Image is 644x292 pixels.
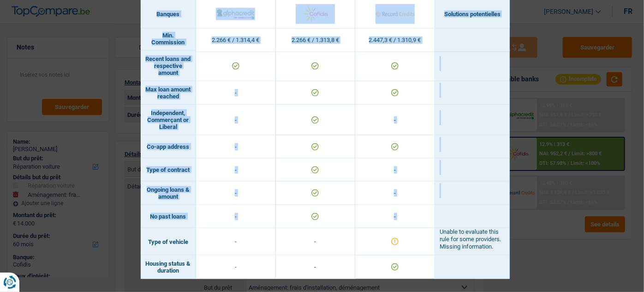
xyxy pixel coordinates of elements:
[196,29,276,52] td: 2.266 € / 1.314,4 €
[196,105,276,135] td: -
[435,228,510,255] td: Unable to evaluate this rule for some providers. Missing information.
[276,255,356,279] td: -
[141,255,196,279] td: Housing status & duration
[296,4,335,24] img: Cofidis
[141,81,196,105] td: Max loan amount reached
[141,182,196,205] td: Ongoing loans & amount
[196,205,276,228] td: -
[355,205,435,228] td: -
[376,4,415,24] img: Record Credits
[141,228,196,255] td: Type of vehicle
[196,182,276,205] td: -
[141,51,196,81] td: Recent loans and respective amount
[196,228,276,255] td: -
[196,81,276,105] td: -
[141,105,196,135] td: Independent, Commerçant or Liberal
[355,158,435,182] td: -
[196,158,276,182] td: -
[276,29,356,52] td: 2.266 € / 1.313,8 €
[216,8,255,20] img: AlphaCredit
[355,105,435,135] td: -
[196,255,276,279] td: -
[141,158,196,182] td: Type of contract
[141,27,196,51] td: Min. Commission
[276,228,356,255] td: -
[141,135,196,158] td: Co-app address
[196,135,276,158] td: -
[355,29,435,52] td: 2.447,3 € / 1.310,9 €
[141,205,196,228] td: No past loans
[355,182,435,205] td: -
